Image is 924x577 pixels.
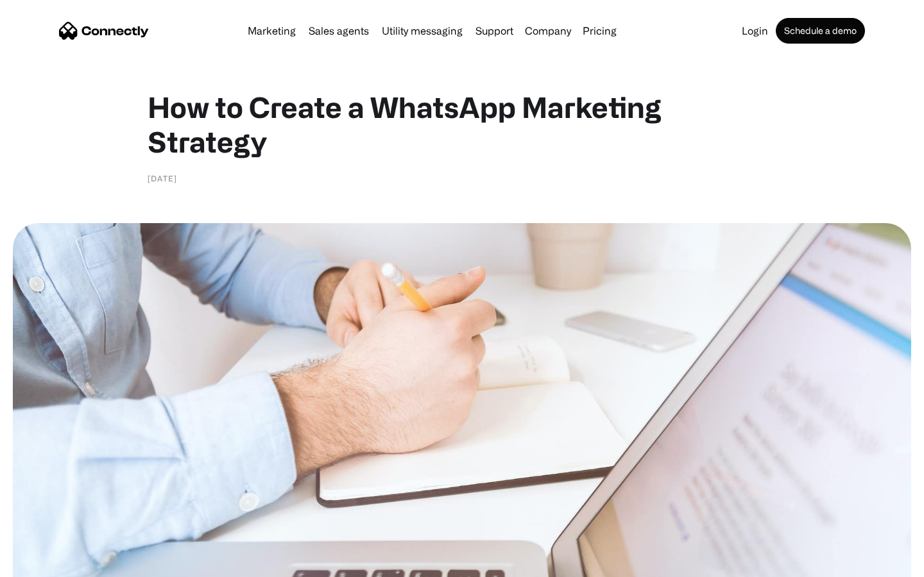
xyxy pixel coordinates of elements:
a: Schedule a demo [776,18,865,44]
a: Support [470,26,518,36]
a: Sales agents [304,26,374,36]
aside: Language selected: English [13,555,77,573]
div: [DATE] [148,172,177,185]
ul: Language list [26,555,77,573]
a: Pricing [577,26,622,36]
a: Marketing [243,26,301,36]
h1: How to Create a WhatsApp Marketing Strategy [148,90,776,159]
div: Company [525,22,571,40]
a: Utility messaging [377,26,468,36]
a: Login [737,26,773,36]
